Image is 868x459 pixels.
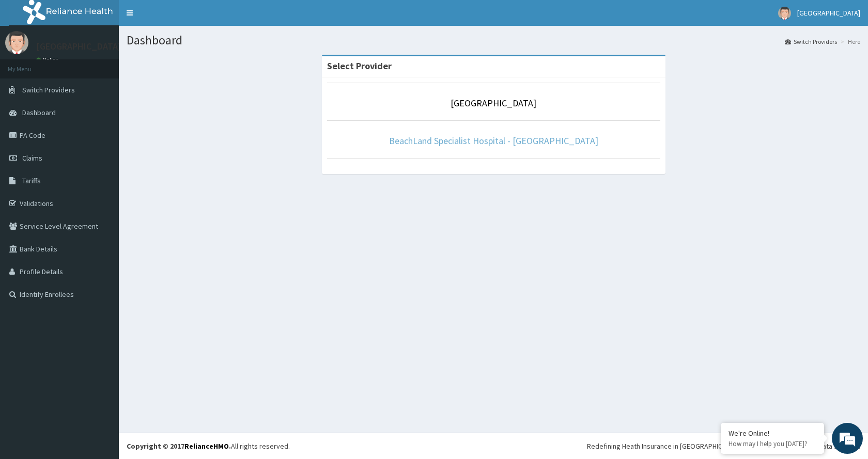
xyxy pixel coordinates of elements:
[36,56,61,64] a: Online
[797,8,860,18] span: [GEOGRAPHIC_DATA]
[36,42,121,51] p: [GEOGRAPHIC_DATA]
[838,37,860,46] li: Here
[785,37,837,46] a: Switch Providers
[451,97,536,109] a: [GEOGRAPHIC_DATA]
[184,441,229,451] a: RelianceHMO
[22,85,75,94] span: Switch Providers
[729,439,816,448] p: How may I help you today?
[5,31,28,54] img: User Image
[729,429,816,438] div: We're Online!
[778,7,791,20] img: User Image
[22,176,41,185] span: Tariffs
[327,60,392,72] strong: Select Provider
[389,135,598,147] a: BeachLand Specialist Hospital - [GEOGRAPHIC_DATA]
[127,34,860,47] h1: Dashboard
[119,433,868,459] footer: All rights reserved.
[587,441,860,451] div: Redefining Heath Insurance in [GEOGRAPHIC_DATA] using Telemedicine and Data Science!
[22,153,42,163] span: Claims
[22,108,56,117] span: Dashboard
[127,441,231,451] strong: Copyright © 2017 .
